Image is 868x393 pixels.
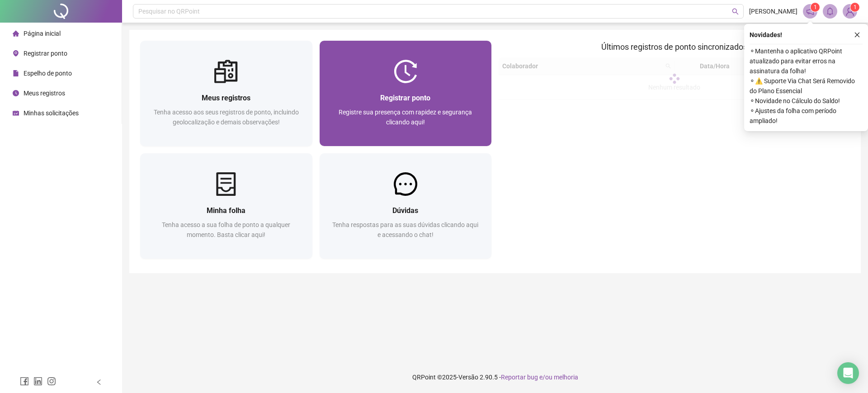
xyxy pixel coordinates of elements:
[162,221,290,238] span: Tenha acesso a sua folha de ponto a qualquer momento. Basta clicar aqui!
[13,110,19,116] span: schedule
[837,362,859,384] div: Open Intercom Messenger
[13,30,19,37] span: home
[750,106,863,126] span: ⚬ Ajustes da folha com período ampliado!
[814,4,817,10] span: 1
[339,109,472,126] span: Registre sua presença com rapidez e segurança clicando aqui!
[140,153,312,259] a: Minha folhaTenha acesso a sua folha de ponto a qualquer momento. Basta clicar aqui!
[749,6,797,16] span: [PERSON_NAME]
[13,70,19,76] span: file
[47,377,56,386] span: instagram
[140,41,312,146] a: Meus registrosTenha acesso aos seus registros de ponto, incluindo geolocalização e demais observa...
[380,94,430,102] span: Registrar ponto
[750,46,863,76] span: ⚬ Mantenha o aplicativo QRPoint atualizado para evitar erros na assinatura da folha!
[13,50,19,57] span: environment
[207,206,245,215] span: Minha folha
[332,221,478,238] span: Tenha respostas para as suas dúvidas clicando aqui e acessando o chat!
[806,7,814,15] span: notification
[843,5,857,18] img: 82100
[24,30,61,37] span: Página inicial
[24,90,65,97] span: Meus registros
[458,374,478,381] span: Versão
[24,50,67,57] span: Registrar ponto
[750,96,863,106] span: ⚬ Novidade no Cálculo do Saldo!
[854,4,857,10] span: 1
[501,374,578,381] span: Reportar bug e/ou melhoria
[854,32,860,38] span: close
[154,109,299,126] span: Tenha acesso aos seus registros de ponto, incluindo geolocalização e demais observações!
[850,3,859,12] sup: Atualize o seu contato no menu Meus Dados
[13,90,19,96] span: clock-circle
[392,206,418,215] span: Dúvidas
[20,377,29,386] span: facebook
[826,7,834,15] span: bell
[320,41,492,146] a: Registrar pontoRegistre sua presença com rapidez e segurança clicando aqui!
[24,109,79,117] span: Minhas solicitações
[33,377,42,386] span: linkedin
[320,153,492,259] a: DúvidasTenha respostas para as suas dúvidas clicando aqui e acessando o chat!
[202,94,250,102] span: Meus registros
[750,30,782,40] span: Novidades !
[122,361,868,393] footer: QRPoint © 2025 - 2.90.5 -
[601,42,747,52] span: Últimos registros de ponto sincronizados
[750,76,863,96] span: ⚬ ⚠️ Suporte Via Chat Será Removido do Plano Essencial
[811,3,820,12] sup: 1
[96,379,102,385] span: left
[732,8,739,15] span: search
[24,70,72,77] span: Espelho de ponto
